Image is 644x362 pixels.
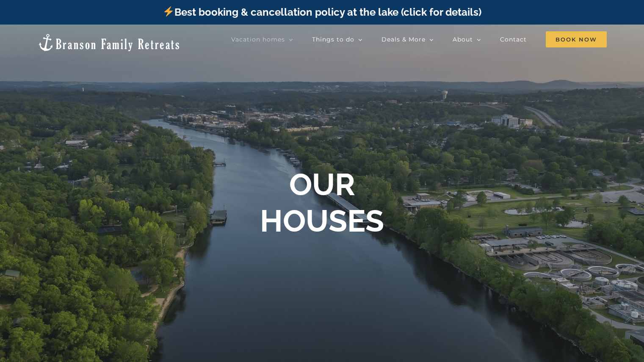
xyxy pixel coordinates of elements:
[231,36,285,42] span: Vacation homes
[37,33,181,52] img: Branson Family Retreats Logo
[500,31,527,48] a: Contact
[546,31,607,47] span: Book Now
[381,31,434,48] a: Deals & More
[453,31,481,48] a: About
[231,31,293,48] a: Vacation homes
[163,6,481,18] a: Best booking & cancellation policy at the lake (click for details)
[546,31,607,48] a: Book Now
[163,6,174,17] img: ⚡️
[231,31,607,48] nav: Main Menu
[500,36,527,42] span: Contact
[312,31,362,48] a: Things to do
[381,36,426,42] span: Deals & More
[312,36,354,42] span: Things to do
[260,166,384,239] b: OUR HOUSES
[453,36,473,42] span: About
